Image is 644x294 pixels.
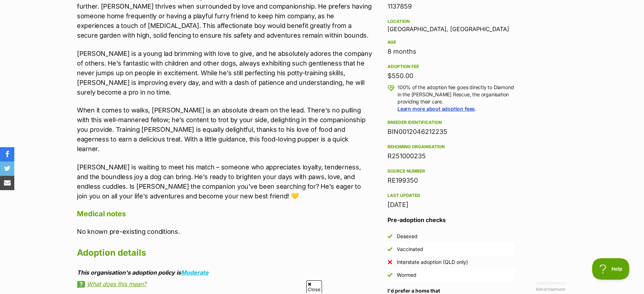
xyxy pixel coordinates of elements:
[306,280,322,293] span: Close
[77,49,372,97] p: [PERSON_NAME] is a young lad brimming with love to give, and he absolutely adores the company of ...
[387,127,515,137] div: BIN0012046212235
[387,64,515,69] div: Adoption fee
[397,271,416,279] div: Wormed
[397,106,475,112] a: Learn more about adoption fees
[77,245,372,261] h2: Adoption details
[77,162,372,201] p: [PERSON_NAME] is waiting to meet his match – someone who appreciates loyalty, tenderness, and the...
[387,19,515,24] div: Location
[387,168,515,174] div: Source number
[77,281,372,287] a: What does this mean?
[387,216,515,224] h3: Pre-adoption checks
[387,200,515,210] div: [DATE]
[387,71,515,81] div: $550.00
[397,259,468,266] div: Interstate adoption (QLD only)
[77,105,372,154] p: When it comes to walks, [PERSON_NAME] is an absolute dream on the lead. There's no pulling with t...
[387,247,392,252] img: Yes
[387,234,392,239] img: Yes
[77,209,372,218] h4: Medical notes
[592,258,630,280] iframe: Help Scout Beacon - Open
[387,1,515,11] div: 1137859
[77,269,372,276] div: This organisation's adoption policy is
[387,175,515,185] div: RE199350
[387,39,515,45] div: Age
[77,227,372,236] p: No known pre-existing conditions.
[387,47,515,57] div: 8 months
[387,273,392,278] img: Yes
[397,246,423,253] div: Vaccinated
[387,144,515,150] div: Rehoming organisation
[181,269,209,276] a: Moderate
[397,233,418,240] div: Desexed
[387,120,515,125] div: Breeder identification
[387,193,515,198] div: Last updated
[397,84,515,112] p: 100% of the adoption fee goes directly to Diamond in the [PERSON_NAME] Rescue, the organisation p...
[387,260,392,265] img: No
[387,17,515,32] div: [GEOGRAPHIC_DATA], [GEOGRAPHIC_DATA]
[387,151,515,161] div: R251000235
